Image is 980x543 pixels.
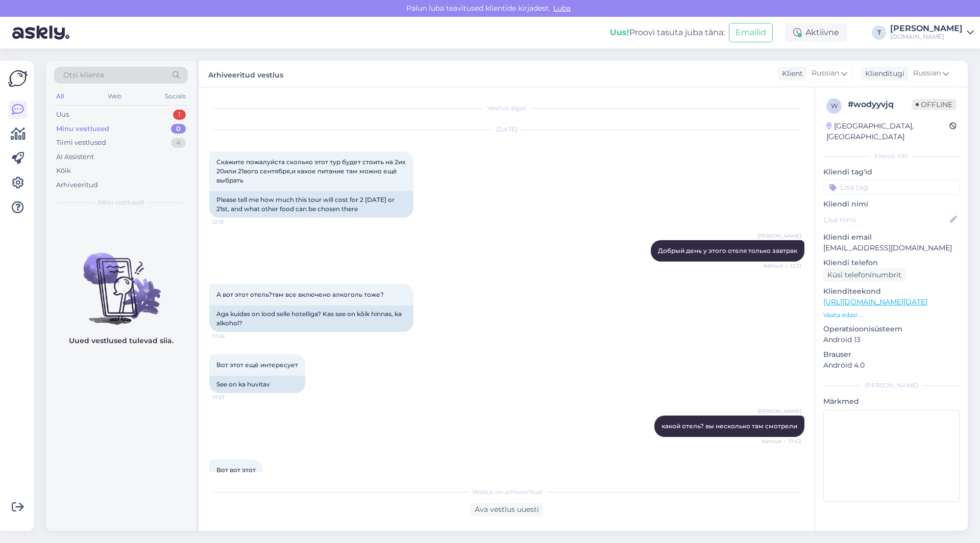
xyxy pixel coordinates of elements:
div: T [872,25,886,40]
p: Operatsioonisüsteem [823,324,960,334]
span: Vestlus on arhiveeritud [472,487,542,497]
p: Märkmed [823,396,960,407]
span: Nähtud ✓ 12:21 [763,262,801,270]
span: А вот этот отель?там все включено алкоголь тоже? [216,291,384,298]
div: Klient [778,68,803,79]
div: Please tell me how much this tour will cost for 2 [DATE] or 21st, and what other food can be chos... [209,191,413,218]
div: Aga kuidas on lood selle hotelliga? Kas see on kõik hinnas, ka alkohol? [209,305,413,332]
span: 17:26 [212,332,251,340]
div: 0 [171,124,186,134]
span: 17:37 [212,394,251,401]
p: Brauser [823,349,960,360]
p: Android 13 [823,334,960,345]
p: Kliendi telefon [823,257,960,268]
span: Russian [913,68,941,79]
div: Tiimi vestlused [56,138,106,148]
a: [PERSON_NAME][DOMAIN_NAME] [890,24,974,41]
div: Aktiivne [785,23,847,42]
p: Kliendi email [823,232,960,243]
div: Minu vestlused [56,124,109,134]
div: Socials [163,90,188,103]
img: Askly Logo [8,69,28,88]
div: Web [106,90,124,103]
input: Lisa nimi [824,214,948,225]
button: Emailid [729,23,773,42]
img: No chats [46,235,196,326]
span: [PERSON_NAME] [757,407,801,415]
div: AI Assistent [56,152,94,162]
span: 12:19 [212,218,251,226]
b: Uus! [610,28,629,37]
p: Kliendi tag'id [823,167,960,177]
label: Arhiveeritud vestlus [208,67,283,81]
span: [PERSON_NAME] [757,232,801,240]
p: Klienditeekond [823,286,960,297]
span: Добрый день у этого отеля только завтрак [658,247,797,254]
span: Вот этот ещё интересует [216,361,298,369]
span: w [831,102,838,110]
div: Uus [56,110,69,120]
span: Скажите пожалуйста сколько этот тур будет стоить на 2их 20или 21вого сентября,и какое питание там... [216,158,407,184]
p: Android 4.0 [823,360,960,371]
div: [PERSON_NAME] [823,381,960,390]
div: [DOMAIN_NAME] [890,33,963,41]
div: # wodyyvjq [848,98,912,111]
div: All [54,90,66,103]
p: [EMAIL_ADDRESS][DOMAIN_NAME] [823,243,960,253]
div: Küsi telefoninumbrit [823,268,905,282]
div: Proovi tasuta juba täna: [610,27,725,39]
input: Lisa tag [823,179,960,195]
span: Offline [912,99,957,110]
div: [DATE] [209,125,804,134]
p: Uued vestlused tulevad siia. [69,335,174,346]
div: Vestlus algas [209,104,804,113]
div: Kõik [56,166,71,176]
p: Vaata edasi ... [823,311,960,320]
div: Kliendi info [823,151,960,161]
div: [PERSON_NAME] [890,24,963,33]
div: Klienditugi [861,68,904,79]
span: Luba [550,4,574,13]
div: [GEOGRAPHIC_DATA], [GEOGRAPHIC_DATA] [826,121,949,142]
div: Ava vestlus uuesti [471,503,543,516]
span: Minu vestlused [98,198,144,207]
span: Nähtud ✓ 17:43 [762,437,801,445]
span: Otsi kliente [63,70,104,81]
div: Arhiveeritud [56,180,98,190]
span: Russian [812,68,839,79]
a: [URL][DOMAIN_NAME][DATE] [823,297,927,306]
p: Kliendi nimi [823,199,960,210]
span: Вот вот этот [216,466,256,474]
div: See on ka huvitav [209,376,305,393]
div: 4 [171,138,186,148]
div: 1 [173,110,186,120]
span: какой отель? вы несколько там смотрели [661,422,797,430]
